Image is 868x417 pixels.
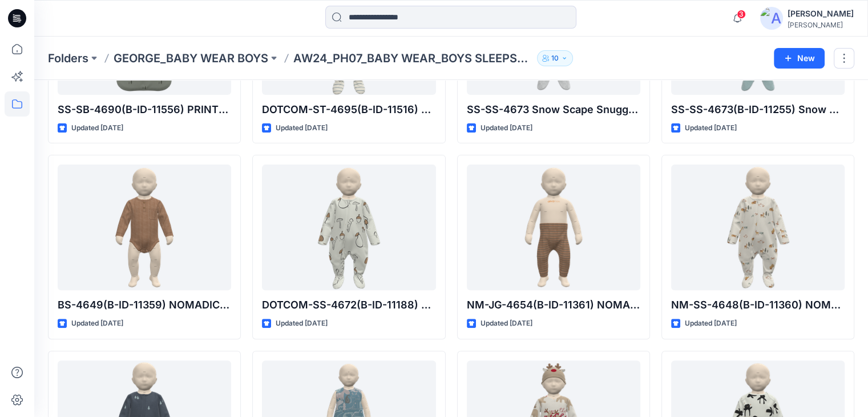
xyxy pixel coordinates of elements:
[276,318,328,330] p: Updated [DATE]
[537,50,573,66] button: 10
[685,318,737,330] p: Updated [DATE]
[788,21,854,29] div: [PERSON_NAME]
[262,297,435,313] p: DOTCOM-SS-4672(B-ID-11188) 3PK SLEEPSUITS
[760,7,783,30] img: avatar
[71,122,123,134] p: Updated [DATE]
[481,318,532,330] p: Updated [DATE]
[671,165,845,290] a: NM-SS-4648(B-ID-11360) NOMADIC WANDERER 3PK SLEEPSUIT
[671,102,845,118] p: SS-SS-4673(B-ID-11255) Snow Scape Snugglesuit-OPT 01
[737,10,746,19] span: 3
[58,297,231,313] p: BS-4649(B-ID-11359) NOMADIC WANDERER LONG SLEEVE BODYSUIT
[58,102,231,118] p: SS-SB-4690(B-ID-11556) PRINTED INTERLOCK SLEEPBAG
[114,50,268,66] a: GEORGE_BABY WEAR BOYS
[276,122,328,134] p: Updated [DATE]
[551,52,559,65] p: 10
[71,318,123,330] p: Updated [DATE]
[788,7,854,21] div: [PERSON_NAME]
[685,122,737,134] p: Updated [DATE]
[48,50,88,66] a: Folders
[262,165,435,290] a: DOTCOM-SS-4672(B-ID-11188) 3PK SLEEPSUITS
[481,122,532,134] p: Updated [DATE]
[293,50,532,66] p: AW24_PH07_BABY WEAR_BOYS SLEEPSUITS
[467,102,640,118] p: SS-SS-4673 Snow Scape Snugglesuit-OPT 02
[467,165,640,290] a: NM-JG-4654(B-ID-11361) NOMADIC WANDERER LEGGINGS SET
[262,102,435,118] p: DOTCOM-ST-4695(B-ID-11516) SLEEPSUIT TOY AND BAGS SET
[467,297,640,313] p: NM-JG-4654(B-ID-11361) NOMADIC WANDERER LEGGINGS SET
[58,165,231,290] a: BS-4649(B-ID-11359) NOMADIC WANDERER LONG SLEEVE BODYSUIT
[671,297,845,313] p: NM-SS-4648(B-ID-11360) NOMADIC WANDERER 3PK SLEEPSUIT
[774,48,825,69] button: New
